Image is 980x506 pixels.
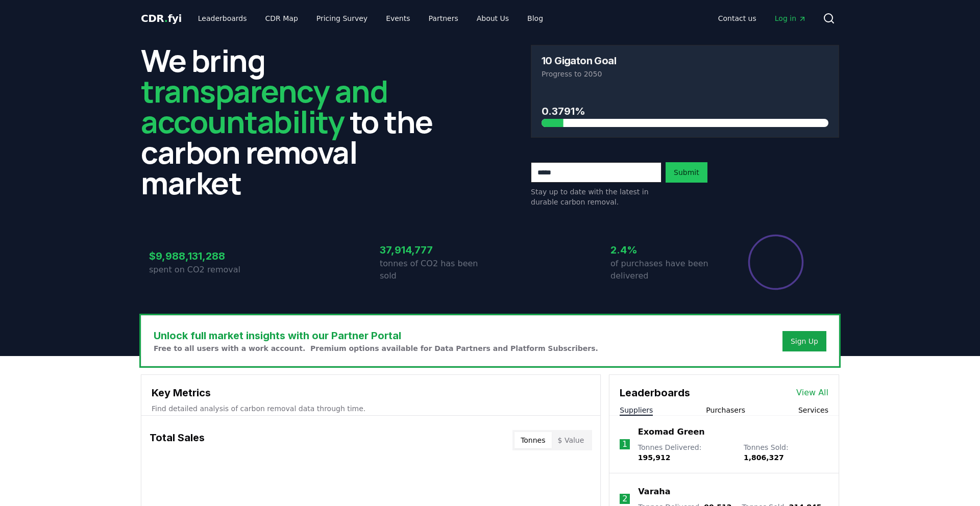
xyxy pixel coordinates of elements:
a: Partners [421,9,467,28]
nav: Main [190,9,551,28]
h3: 2.4% [610,242,721,258]
p: Find detailed analysis of carbon removal data through time. [152,403,590,414]
h3: 10 Gigaton Goal [542,56,616,66]
p: 1 [622,438,627,450]
span: . [164,12,168,24]
a: Pricing Survey [308,9,376,28]
p: tonnes of CO2 has been sold [380,258,490,282]
a: CDR.fyi [141,11,182,26]
p: Tonnes Sold : [744,442,828,463]
a: About Us [469,9,517,28]
button: Services [798,405,828,415]
p: Stay up to date with the latest in durable carbon removal. [531,187,661,207]
span: Log in [775,13,806,23]
h2: We bring to the carbon removal market [141,45,449,198]
p: 2 [622,493,627,505]
button: Tonnes [514,432,551,448]
a: View All [796,387,828,399]
button: Submit [666,162,707,183]
a: Blog [519,9,551,28]
span: 195,912 [638,453,671,462]
a: Events [378,9,418,28]
a: Leaderboards [190,9,255,28]
p: of purchases have been delivered [610,258,721,282]
h3: Unlock full market insights with our Partner Portal [154,328,598,343]
a: Sign Up [791,336,818,346]
p: Tonnes Delivered : [638,442,733,463]
a: Contact us [710,9,765,28]
a: Log in [767,9,815,28]
h3: Total Sales [150,430,205,450]
button: Purchasers [706,405,745,415]
a: Varaha [638,486,670,498]
h3: $9,988,131,288 [149,248,259,264]
p: spent on CO2 removal [149,264,259,276]
h3: 0.3791% [542,104,828,119]
h3: 37,914,777 [380,242,490,258]
div: Percentage of sales delivered [747,234,804,291]
h3: Leaderboards [620,385,690,400]
nav: Main [710,9,815,28]
p: Free to all users with a work account. Premium options available for Data Partners and Platform S... [154,343,598,353]
span: 1,806,327 [744,453,784,462]
button: Sign Up [782,331,826,351]
p: Progress to 2050 [542,69,828,79]
span: CDR fyi [141,12,182,24]
h3: Key Metrics [152,385,590,400]
a: CDR Map [257,9,306,28]
a: Exomad Green [638,426,705,438]
button: $ Value [552,432,591,448]
button: Suppliers [620,405,653,415]
span: transparency and accountability [141,70,387,142]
